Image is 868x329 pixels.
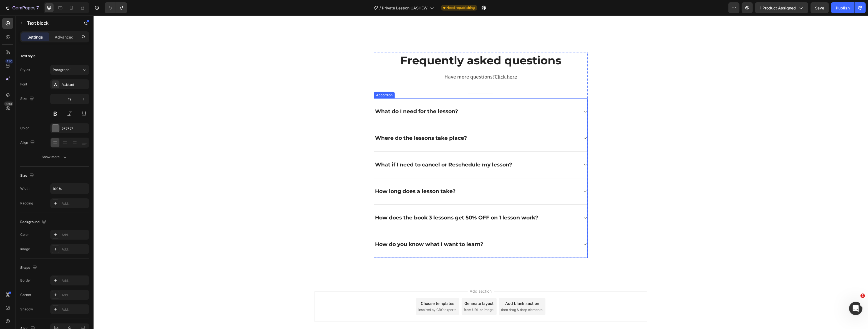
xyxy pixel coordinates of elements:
[811,2,829,13] button: Save
[20,186,29,191] div: Width
[412,285,446,291] div: Add blank section
[5,59,13,64] div: 450
[380,5,381,11] span: /
[62,126,88,131] div: 575757
[36,4,39,11] p: 7
[20,232,29,237] div: Color
[62,307,88,312] div: Add...
[20,172,35,179] div: Size
[831,2,854,13] button: Publish
[836,5,850,11] div: Publish
[55,34,74,40] p: Advanced
[62,201,88,206] div: Add...
[374,273,401,279] span: Add section
[20,126,29,131] div: Color
[94,16,868,329] iframe: Design area
[53,67,72,72] span: Paragraph 1
[62,293,88,298] div: Add...
[20,201,33,206] div: Padding
[281,199,445,205] strong: How does the book 3 lessons get 50% OFF on 1 lesson work?
[407,292,449,297] span: then drag & drop elements
[20,139,36,146] div: Align
[382,5,428,11] span: Private Lesson CASHEW
[27,20,74,26] p: Text block
[281,146,419,152] strong: What if I need to cancel or Reschedule my lesson?
[62,232,88,237] div: Add...
[281,58,494,65] p: Have more questions?
[62,247,88,252] div: Add...
[281,226,390,232] strong: How do you know what I want to learn?
[815,6,824,10] span: Save
[281,173,362,179] strong: How long does a lesson take?
[20,247,30,252] div: Image
[401,58,424,64] a: Click here
[105,2,127,13] div: Undo/Redo
[328,285,361,291] div: Choose templates
[371,285,400,291] div: Generate layout
[20,95,35,103] div: Size
[27,34,43,40] p: Settings
[20,278,31,283] div: Border
[760,5,796,11] span: 1 product assigned
[42,154,68,160] div: Show more
[281,77,300,82] div: Accordion
[20,152,89,162] button: Show more
[20,264,38,272] div: Shape
[370,292,400,297] span: from URL or image
[20,218,47,226] div: Background
[20,292,31,297] div: Corner
[2,2,41,13] button: 7
[20,67,30,72] div: Styles
[861,293,865,298] span: 2
[20,307,33,312] div: Shadow
[4,102,13,106] div: Beta
[849,302,862,315] iframe: Intercom live chat
[62,278,88,283] div: Add...
[20,82,27,87] div: Font
[755,2,808,13] button: 1 product assigned
[50,65,89,75] button: Paragraph 1
[325,292,363,297] span: inspired by CRO experts
[62,82,88,87] div: Assistant
[20,54,36,59] div: Text style
[281,38,494,52] p: Frequently asked questions
[51,184,89,194] input: Auto
[447,5,475,10] span: Need republishing
[281,93,364,99] strong: What do I need for the lesson?
[281,119,373,126] strong: Where do the lessons take place?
